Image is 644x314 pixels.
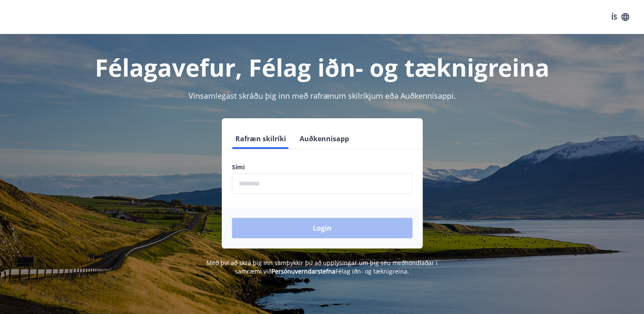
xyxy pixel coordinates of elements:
[232,128,289,149] button: Rafræn skilríki
[296,128,352,149] button: Auðkennisapp
[206,259,438,275] span: Með því að skrá þig inn samþykkir þú að upplýsingar um þig séu meðhöndlaðar í samræmi við Félag i...
[189,91,456,101] span: Vinsamlegast skráðu þig inn með rafrænum skilríkjum eða Auðkennisappi.
[26,51,618,83] h1: Félagavefur, Félag iðn- og tæknigreina
[272,267,335,275] a: Persónuverndarstefna
[607,9,634,25] button: ÍS
[232,163,412,171] label: Sími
